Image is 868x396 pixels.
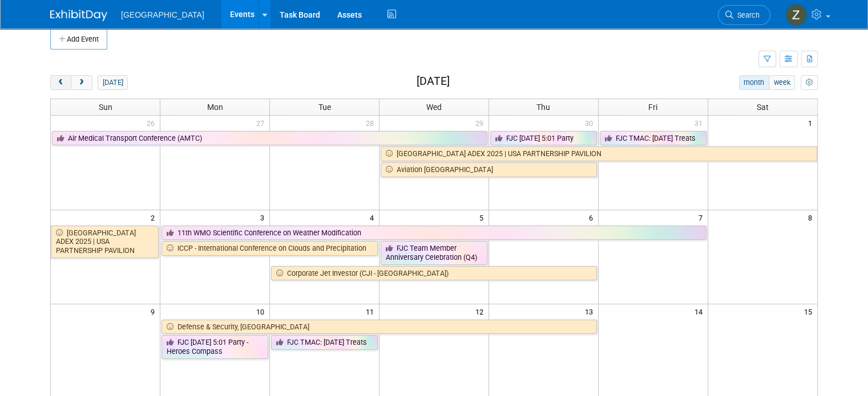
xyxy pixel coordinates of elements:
span: Mon [207,103,223,112]
img: ExhibitDay [50,10,107,21]
a: FJC [DATE] 5:01 Party [490,131,597,146]
span: 12 [474,304,488,319]
span: 29 [474,116,488,130]
span: 11 [365,304,379,319]
a: Corporate Jet Investor (CJI - [GEOGRAPHIC_DATA]) [271,266,597,281]
button: month [739,75,769,90]
span: 9 [150,304,160,319]
a: ICCP - International Conference on Clouds and Precipitation [162,241,378,256]
span: 10 [255,304,269,319]
span: 6 [588,210,598,224]
span: 5 [478,210,488,224]
a: FJC Team Member Anniversary Celebration (Q4) [381,241,487,264]
span: Fri [648,103,657,112]
a: FJC TMAC: [DATE] Treats [271,335,378,350]
button: myCustomButton [801,75,818,90]
img: Zoe Graham [785,4,807,26]
span: 2 [150,210,160,224]
a: Air Medical Transport Conference (AMTC) [52,131,487,146]
a: Search [718,5,770,25]
h2: [DATE] [417,75,450,88]
a: FJC TMAC: [DATE] Treats [600,131,706,146]
a: 11th WMO Scientific Conference on Weather Modification [162,226,706,240]
button: week [769,75,795,90]
span: Sun [99,103,112,112]
button: [DATE] [98,75,128,90]
span: Thu [536,103,550,112]
span: Search [733,11,760,19]
span: 15 [803,304,817,319]
a: [GEOGRAPHIC_DATA] ADEX 2025 | USA PARTNERSHIP PAVILION [381,146,817,161]
span: 3 [259,210,269,224]
a: FJC [DATE] 5:01 Party - Heroes Compass [162,335,268,358]
span: 13 [584,304,598,319]
i: Personalize Calendar [805,79,813,87]
a: [GEOGRAPHIC_DATA] ADEX 2025 | USA PARTNERSHIP PAVILION [51,226,159,258]
span: 30 [584,116,598,130]
a: Defense & Security, [GEOGRAPHIC_DATA] [162,320,596,334]
a: Aviation [GEOGRAPHIC_DATA] [381,162,597,177]
span: Sat [757,103,769,112]
span: 4 [369,210,379,224]
span: 1 [807,116,817,130]
span: 28 [365,116,379,130]
span: 31 [693,116,708,130]
span: 26 [146,116,160,130]
span: 8 [807,210,817,224]
span: [GEOGRAPHIC_DATA] [121,10,204,19]
span: Wed [426,103,442,112]
span: 7 [697,210,708,224]
span: 27 [255,116,269,130]
span: Tue [318,103,331,112]
span: 14 [693,304,708,319]
button: next [71,75,92,90]
button: prev [50,75,71,90]
button: Add Event [50,29,107,50]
